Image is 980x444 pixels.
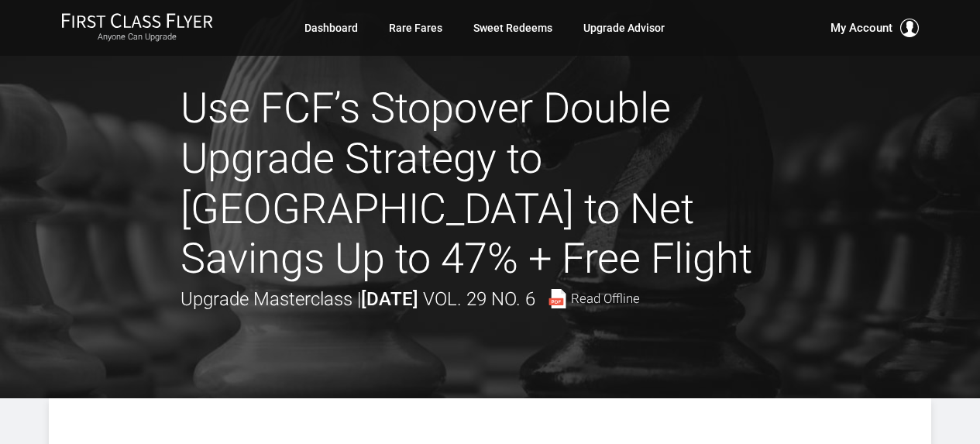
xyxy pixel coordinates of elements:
a: Read Offline [548,289,640,308]
div: Upgrade Masterclass | [181,284,640,314]
img: pdf-file.svg [548,289,567,308]
a: Sweet Redeems [473,14,552,42]
a: Rare Fares [389,14,442,42]
small: Anyone Can Upgrade [61,32,213,43]
a: Upgrade Advisor [583,14,665,42]
span: Vol. 29 No. 6 [423,288,535,310]
a: First Class FlyerAnyone Can Upgrade [61,12,213,43]
h1: Use FCF’s Stopover Double Upgrade Strategy to [GEOGRAPHIC_DATA] to Net Savings Up to 47% + Free F... [181,84,800,284]
span: Read Offline [571,292,640,305]
button: My Account [830,19,919,37]
span: My Account [830,19,892,37]
img: First Class Flyer [61,12,213,29]
a: Dashboard [304,14,358,42]
strong: [DATE] [361,288,418,310]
